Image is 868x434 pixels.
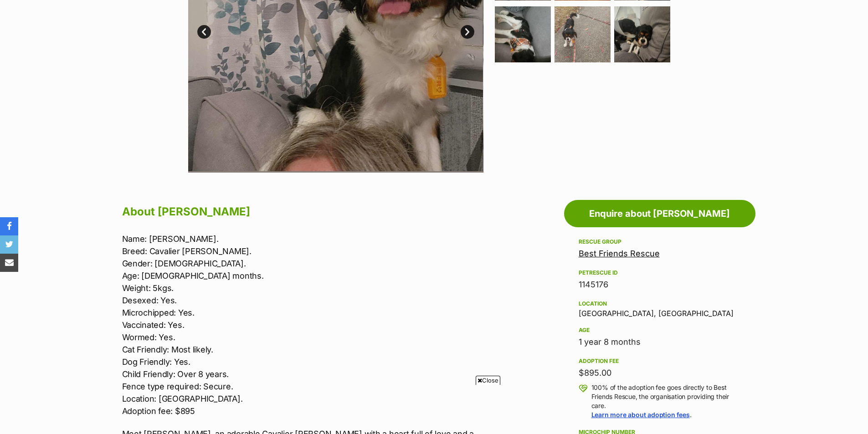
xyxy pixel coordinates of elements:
[461,25,474,39] a: Next
[564,200,755,227] a: Enquire about [PERSON_NAME]
[579,357,741,365] div: Adoption fee
[579,238,741,245] div: Rescue group
[614,6,670,62] img: Photo of Alfie
[579,278,741,291] div: 1145176
[268,388,600,429] iframe: Advertisement
[122,233,498,417] p: Name: [PERSON_NAME]. Breed: Cavalier [PERSON_NAME]. Gender: [DEMOGRAPHIC_DATA]. Age: [DEMOGRAPHIC...
[579,327,741,334] div: Age
[555,6,611,62] img: Photo of Alfie
[122,202,498,222] h2: About [PERSON_NAME]
[591,383,741,419] p: 100% of the adoption fee goes directly to Best Friends Rescue, the organisation providing their c...
[476,376,500,385] span: Close
[591,411,690,419] a: Learn more about adoption fees
[579,336,741,348] div: 1 year 8 months
[197,25,211,39] a: Prev
[579,269,741,276] div: PetRescue ID
[579,367,741,379] div: $895.00
[579,298,741,317] div: [GEOGRAPHIC_DATA], [GEOGRAPHIC_DATA]
[579,249,660,258] a: Best Friends Rescue
[579,300,741,307] div: Location
[495,6,551,62] img: Photo of Alfie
